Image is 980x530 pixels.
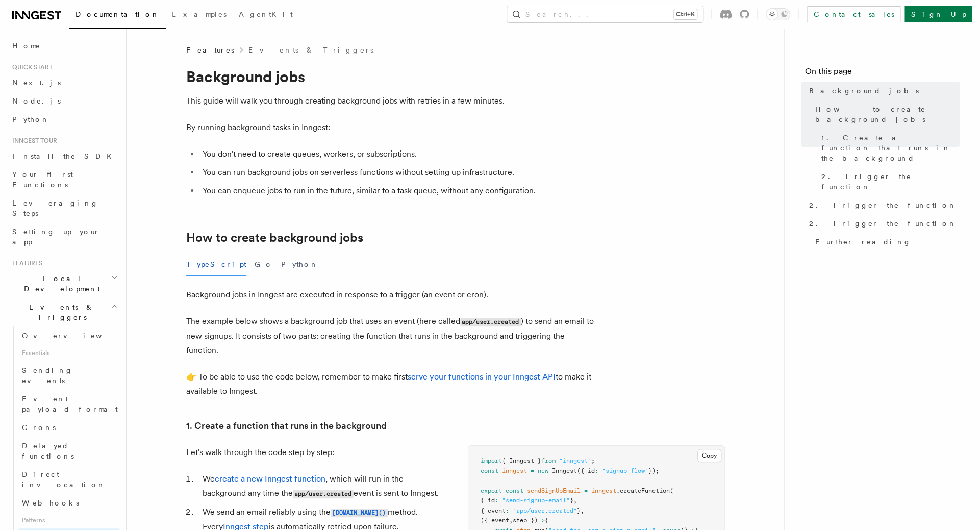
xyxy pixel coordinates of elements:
[481,517,509,524] span: ({ event
[18,465,120,494] a: Direct invocation
[481,487,502,494] span: export
[805,82,960,100] a: Background jobs
[811,100,960,129] a: How to create background jobs
[815,237,911,247] span: Further reading
[481,457,502,464] span: import
[18,512,120,528] span: Patterns
[12,115,49,123] span: Python
[8,222,120,251] a: Setting up your app
[8,37,120,55] a: Home
[22,470,106,489] span: Direct invocation
[648,467,659,474] span: });
[172,10,227,18] span: Examples
[239,10,293,18] span: AgentKit
[8,194,120,222] a: Leveraging Steps
[507,6,703,22] button: Search...Ctrl+K
[766,8,790,20] button: Toggle dark mode
[186,67,594,86] h1: Background jobs
[331,507,388,517] a: [DOMAIN_NAME]()
[8,63,53,71] span: Quick start
[12,228,100,246] span: Setting up your app
[8,259,42,267] span: Features
[509,517,513,524] span: ,
[817,167,960,196] a: 2. Trigger the function
[12,152,118,160] span: Install the SDK
[8,273,111,294] span: Local Development
[12,97,61,105] span: Node.js
[293,490,354,498] code: app/user.created
[8,110,120,129] a: Python
[481,467,498,474] span: const
[502,497,570,504] span: "send-signup-email"
[166,3,233,28] a: Examples
[809,86,919,96] span: Background jobs
[186,314,594,358] p: The example below shows a background job that uses an event (here called ) to send an email to ne...
[805,214,960,233] a: 2. Trigger the function
[199,165,594,180] li: You can run background jobs on serverless functions without setting up infrastructure.
[186,288,594,302] p: Background jobs in Inngest are executed in response to a trigger (an event or cron).
[481,497,495,504] span: { id
[821,133,960,163] span: 1. Create a function that runs in the background
[22,442,74,460] span: Delayed functions
[538,517,545,524] span: =>
[595,467,598,474] span: :
[8,73,120,92] a: Next.js
[811,233,960,251] a: Further reading
[559,457,591,464] span: "inngest"
[186,445,443,460] p: Let's walk through the code step by step:
[805,65,960,82] h4: On this page
[199,472,443,501] li: We , which will run in the background any time the event is sent to Inngest.
[281,253,318,276] button: Python
[22,366,73,385] span: Sending events
[805,196,960,214] a: 2. Trigger the function
[513,507,577,514] span: "app/user.created"
[531,467,534,474] span: =
[552,467,577,474] span: Inngest
[18,494,120,512] a: Webhooks
[581,507,584,514] span: ,
[602,467,648,474] span: "signup-flow"
[22,499,79,507] span: Webhooks
[502,467,527,474] span: inngest
[8,269,120,298] button: Local Development
[697,449,721,462] button: Copy
[584,487,588,494] span: =
[12,199,98,217] span: Leveraging Steps
[8,302,111,322] span: Events & Triggers
[248,45,373,55] a: Events & Triggers
[616,487,670,494] span: .createFunction
[12,41,41,51] span: Home
[199,147,594,161] li: You don't need to create queues, workers, or subscriptions.
[215,474,325,484] a: create a new Inngest function
[8,147,120,165] a: Install the SDK
[8,137,57,145] span: Inngest tour
[591,457,595,464] span: ;
[18,437,120,465] a: Delayed functions
[233,3,299,28] a: AgentKit
[577,507,581,514] span: }
[817,129,960,167] a: 1. Create a function that runs in the background
[481,507,506,514] span: { event
[12,170,73,189] span: Your first Functions
[199,184,594,198] li: You can enqueue jobs to run in the future, similar to a task queue, without any configuration.
[541,457,556,464] span: from
[186,370,594,398] p: 👉 To be able to use the code below, remember to make first to make it available to Inngest.
[18,418,120,437] a: Crons
[22,332,127,340] span: Overview
[408,372,556,382] a: serve your functions in your Inngest API
[186,94,594,108] p: This guide will walk you through creating background jobs with retries in a few minutes.
[570,497,573,504] span: }
[255,253,273,276] button: Go
[22,423,56,432] span: Crons
[12,79,61,87] span: Next.js
[506,507,509,514] span: :
[18,390,120,418] a: Event payload format
[807,6,900,22] a: Contact sales
[538,467,548,474] span: new
[506,487,523,494] span: const
[577,467,595,474] span: ({ id
[8,165,120,194] a: Your first Functions
[76,10,160,18] span: Documentation
[186,45,234,55] span: Features
[809,218,957,229] span: 2. Trigger the function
